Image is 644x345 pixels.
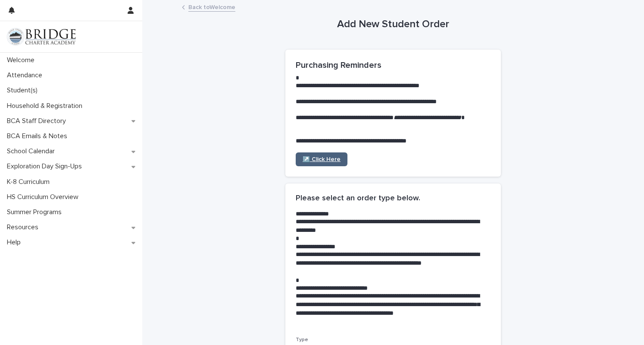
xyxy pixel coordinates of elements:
[3,86,44,95] p: Student(s)
[303,156,341,162] span: ↗️ Click Here
[7,28,76,45] img: V1C1m3IdTEidaUdm9Hs0
[3,238,28,247] p: Help
[296,60,491,70] h2: Purchasing Reminders
[3,71,49,79] p: Attendance
[296,194,420,203] h2: Please select an order type below.
[296,337,308,342] span: Type
[3,193,85,201] p: HS Curriculum Overview
[296,152,347,166] a: ↗️ Click Here
[3,162,89,171] p: Exploration Day Sign-Ups
[188,2,235,12] a: Back toWelcome
[3,56,41,64] p: Welcome
[3,102,89,110] p: Household & Registration
[3,117,73,125] p: BCA Staff Directory
[3,223,45,231] p: Resources
[3,132,74,140] p: BCA Emails & Notes
[3,178,56,186] p: K-8 Curriculum
[3,147,62,155] p: School Calendar
[3,208,69,216] p: Summer Programs
[285,18,501,31] h1: Add New Student Order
